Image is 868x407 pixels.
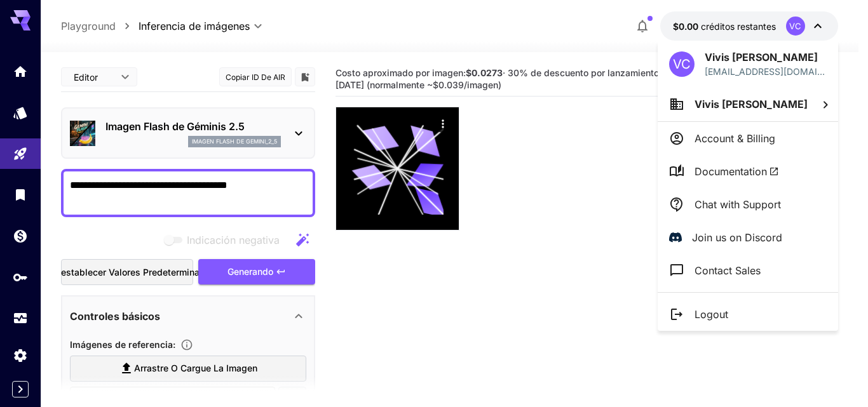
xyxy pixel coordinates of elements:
[705,65,827,78] p: [EMAIL_ADDRESS][DOMAIN_NAME]
[705,65,827,78] div: caisaguanoviviana24@gmail.com
[695,197,781,212] p: Chat with Support
[695,164,779,179] span: Documentation
[695,131,775,146] p: Account & Billing
[695,98,808,110] span: Vivis [PERSON_NAME]
[695,263,761,278] p: Contact Sales
[695,307,728,322] p: Logout
[692,230,782,245] p: Join us on Discord
[658,87,838,121] button: Vivis [PERSON_NAME]
[705,50,827,65] p: Vivis [PERSON_NAME]
[669,51,695,77] div: VC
